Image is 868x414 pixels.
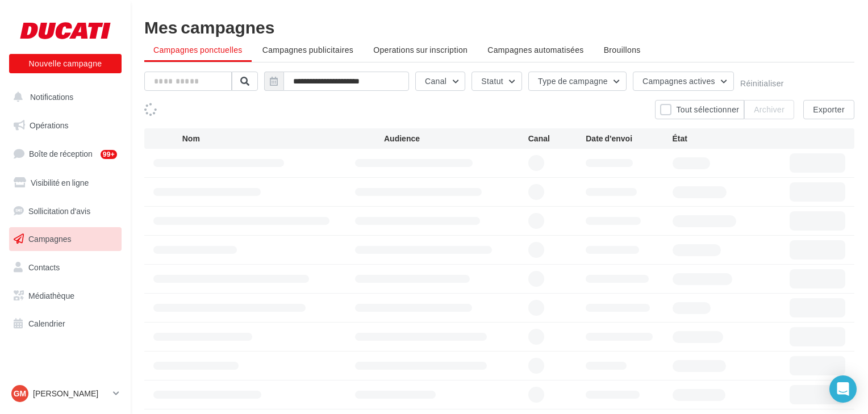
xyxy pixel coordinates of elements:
[182,133,384,144] div: Nom
[528,72,627,91] button: Type de campagne
[471,72,522,91] button: Statut
[740,79,784,88] button: Réinitialiser
[655,100,744,119] button: Tout sélectionner
[604,45,641,55] span: Brouillons
[28,206,90,215] span: Sollicitation d'avis
[7,312,124,336] a: Calendrier
[28,262,60,272] span: Contacts
[144,18,854,35] div: Mes campagnes
[7,284,124,308] a: Médiathèque
[633,72,734,91] button: Campagnes actives
[14,388,27,399] span: GM
[384,133,528,144] div: Audience
[373,45,468,55] span: Operations sur inscription
[7,85,119,109] button: Notifications
[642,76,715,86] span: Campagnes actives
[744,100,794,119] button: Archiver
[29,149,93,158] span: Boîte de réception
[9,383,122,404] a: GM [PERSON_NAME]
[7,141,124,166] a: Boîte de réception99+
[586,133,672,144] div: Date d'envoi
[487,45,583,55] span: Campagnes automatisées
[262,45,353,55] span: Campagnes publicitaires
[28,234,72,244] span: Campagnes
[101,150,117,159] div: 99+
[7,199,124,223] a: Sollicitation d'avis
[7,114,124,137] a: Opérations
[31,178,89,187] span: Visibilité en ligne
[7,171,124,195] a: Visibilité en ligne
[9,54,122,73] button: Nouvelle campagne
[33,388,108,399] p: [PERSON_NAME]
[803,100,854,119] button: Exporter
[7,256,124,279] a: Contacts
[829,375,857,403] div: Open Intercom Messenger
[30,120,68,130] span: Opérations
[28,291,74,300] span: Médiathèque
[7,227,124,251] a: Campagnes
[30,92,73,102] span: Notifications
[415,72,465,91] button: Canal
[673,133,759,144] div: État
[28,319,65,328] span: Calendrier
[528,133,586,144] div: Canal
